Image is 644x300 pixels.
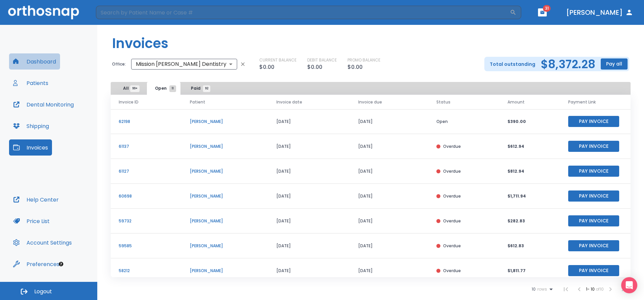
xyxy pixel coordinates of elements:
p: $612.94 [507,143,552,149]
button: Help Center [9,191,63,208]
button: Account Settings [9,234,76,251]
h2: $8,372.28 [541,59,595,69]
button: Price List [9,213,54,229]
p: [PERSON_NAME] [190,119,260,125]
p: $612.83 [507,243,552,249]
p: [PERSON_NAME] [190,268,260,274]
button: Invoices [9,139,52,156]
a: Shipping [9,118,53,134]
img: Orthosnap [8,5,79,19]
span: Open [155,85,173,91]
button: Pay all [601,58,628,70]
span: 10 [532,287,536,292]
p: 59732 [119,218,174,224]
p: 60698 [119,193,174,199]
div: Mission [PERSON_NAME] Dentistry [131,57,237,71]
span: Amount [507,99,525,105]
a: Pay Invoice [568,118,619,124]
p: [PERSON_NAME] [190,143,260,149]
a: Pay Invoice [568,267,619,273]
td: [DATE] [268,233,350,258]
p: Overdue [443,243,461,249]
p: Overdue [443,268,461,274]
button: Dental Monitoring [9,96,78,113]
td: [DATE] [350,134,428,159]
td: [DATE] [268,258,350,283]
span: Invoice ID [119,99,139,105]
span: Invoice date [276,99,302,105]
td: [DATE] [268,134,350,159]
p: CURRENT BALANCE [259,57,297,63]
span: 1 - 10 [586,286,596,292]
span: rows [536,287,547,292]
button: Pay Invoice [568,215,619,226]
p: Overdue [443,193,461,199]
span: Logout [34,288,52,295]
p: $1,711.94 [507,193,552,199]
a: Pay Invoice [568,243,619,248]
a: Preferences [9,256,63,272]
button: Pay Invoice [568,141,619,152]
button: Pay Invoice [568,166,619,177]
span: of 10 [596,286,604,292]
p: [PERSON_NAME] [190,218,260,224]
p: 62198 [119,119,174,125]
p: $0.00 [259,63,274,71]
span: 31 [543,5,551,12]
p: [PERSON_NAME] [190,193,260,199]
span: 99+ [130,85,140,92]
p: [PERSON_NAME] [190,243,260,249]
td: [DATE] [268,209,350,233]
span: Status [436,99,450,105]
td: [DATE] [268,159,350,184]
span: 11 [169,85,176,92]
span: All [123,85,135,91]
p: [PERSON_NAME] [190,168,260,174]
p: $390.00 [507,119,552,125]
p: $282.83 [507,218,552,224]
span: 92 [203,85,210,92]
td: [DATE] [350,159,428,184]
p: Overdue [443,168,461,174]
div: Open Intercom Messenger [621,277,637,293]
td: Open [428,109,499,134]
a: Dashboard [9,53,60,70]
a: Pay Invoice [568,193,619,199]
span: Paid [191,85,207,91]
td: [DATE] [350,209,428,233]
td: [DATE] [350,109,428,134]
p: $812.94 [507,168,552,174]
span: Invoice due [358,99,382,105]
p: PROMO BALANCE [347,57,380,63]
a: Pay Invoice [568,218,619,223]
div: Tooltip anchor [58,261,64,267]
a: Pay Invoice [568,143,619,149]
button: Patients [9,75,52,91]
a: Pay Invoice [568,168,619,174]
td: [DATE] [350,184,428,209]
p: Office: [112,61,126,67]
input: Search by Patient Name or Case # [96,6,510,19]
span: Payment Link [568,99,596,105]
p: 58212 [119,268,174,274]
p: $1,811.77 [507,268,552,274]
div: tabs [112,82,217,95]
p: Overdue [443,143,461,149]
p: 61127 [119,168,174,174]
p: Total outstanding [490,60,535,68]
button: Pay Invoice [568,116,619,127]
button: [PERSON_NAME] [563,6,636,18]
span: Patient [190,99,205,105]
p: Overdue [443,218,461,224]
p: $0.00 [307,63,322,71]
button: Pay Invoice [568,265,619,276]
td: [DATE] [268,184,350,209]
button: Pay Invoice [568,240,619,251]
p: DEBIT BALANCE [307,57,337,63]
